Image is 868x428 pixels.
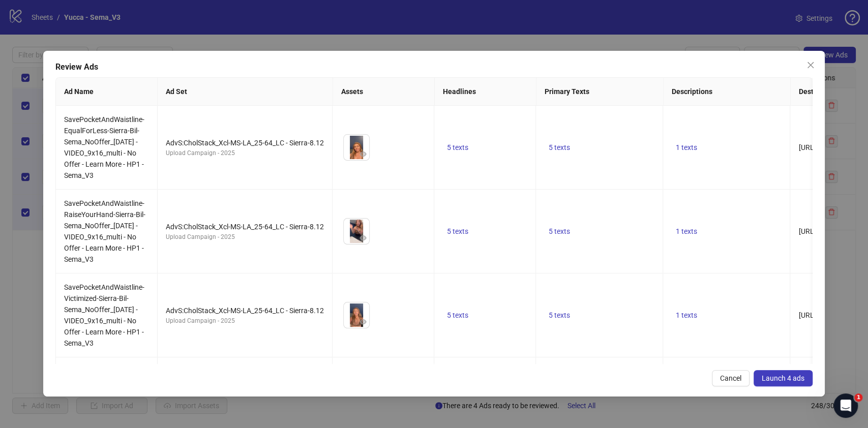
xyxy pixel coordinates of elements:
[544,225,574,237] button: 5 texts
[333,78,435,106] th: Assets
[675,311,697,319] span: 1 texts
[166,316,324,326] div: Upload Campaign - 2025
[544,309,574,321] button: 5 texts
[360,150,367,158] span: eye
[833,393,858,418] iframe: Intercom live chat
[671,225,701,237] button: 1 texts
[435,78,536,106] th: Headlines
[446,143,468,151] span: 5 texts
[854,393,862,402] span: 1
[55,61,812,73] div: Review Ads
[446,227,468,235] span: 5 texts
[166,148,324,158] div: Upload Campaign - 2025
[675,227,697,235] span: 1 texts
[344,219,369,244] img: Asset 1
[442,309,472,321] button: 5 texts
[762,374,804,382] span: Launch 4 ads
[166,232,324,242] div: Upload Campaign - 2025
[442,141,472,154] button: 5 texts
[360,318,367,325] span: eye
[806,61,815,69] span: close
[357,232,369,244] button: Preview
[64,283,144,347] span: SavePocketAndWaistline-Victimized-Sierra-Bil-Sema_NoOffer_[DATE] - VIDEO_9x16_multi - No Offer - ...
[56,78,158,106] th: Ad Name
[360,234,367,241] span: eye
[671,141,701,154] button: 1 texts
[357,148,369,160] button: Preview
[712,370,750,386] button: Cancel
[675,143,697,151] span: 1 texts
[664,78,791,106] th: Descriptions
[344,135,369,160] img: Asset 1
[166,305,324,316] div: AdvS:CholStack_Xcl-MS-LA_25-64_LC - Sierra-8.12
[548,311,570,319] span: 5 texts
[548,227,570,235] span: 5 texts
[158,78,333,106] th: Ad Set
[344,302,369,328] img: Asset 1
[671,309,701,321] button: 1 texts
[442,225,472,237] button: 5 texts
[64,115,144,179] span: SavePocketAndWaistline-EqualForLess-Sierra-Bil-Sema_NoOffer_[DATE] - VIDEO_9x16_multi - No Offer ...
[446,311,468,319] span: 5 texts
[802,57,819,73] button: Close
[166,221,324,232] div: AdvS:CholStack_Xcl-MS-LA_25-64_LC - Sierra-8.12
[548,143,570,151] span: 5 texts
[64,199,145,263] span: SavePocketAndWaistline-RaiseYourHand-Sierra-Bil-Sema_NoOffer_[DATE] - VIDEO_9x16_multi - No Offer...
[536,78,664,106] th: Primary Texts
[357,316,369,328] button: Preview
[166,137,324,148] div: AdvS:CholStack_Xcl-MS-LA_25-64_LC - Sierra-8.12
[544,141,574,154] button: 5 texts
[720,374,741,382] span: Cancel
[754,370,813,386] button: Launch 4 ads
